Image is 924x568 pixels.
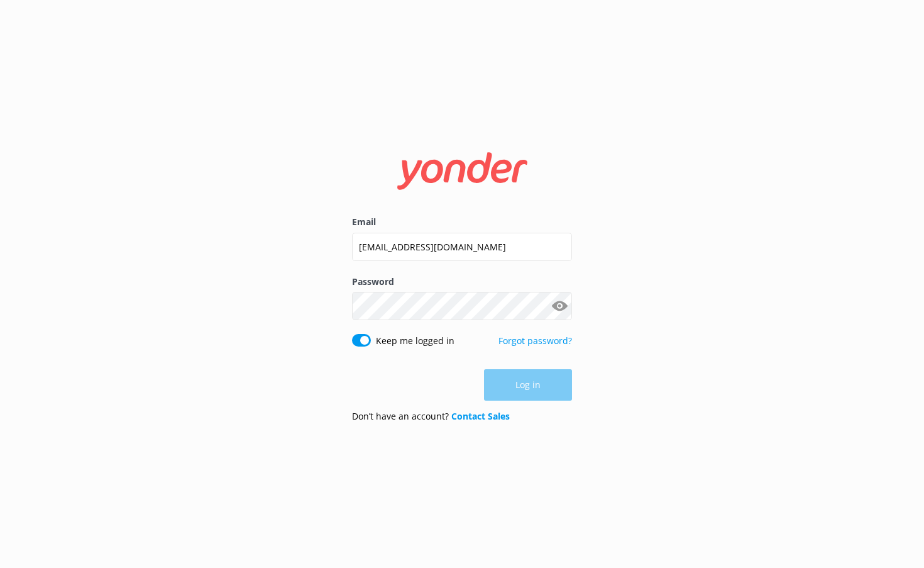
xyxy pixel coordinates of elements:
button: Show password [547,294,572,319]
label: Password [352,275,572,289]
a: Forgot password? [498,335,572,347]
label: Email [352,215,572,229]
p: Don’t have an account? [352,409,510,423]
label: Keep me logged in [376,334,454,348]
a: Contact Sales [451,410,510,422]
input: user@emailaddress.com [352,233,572,261]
